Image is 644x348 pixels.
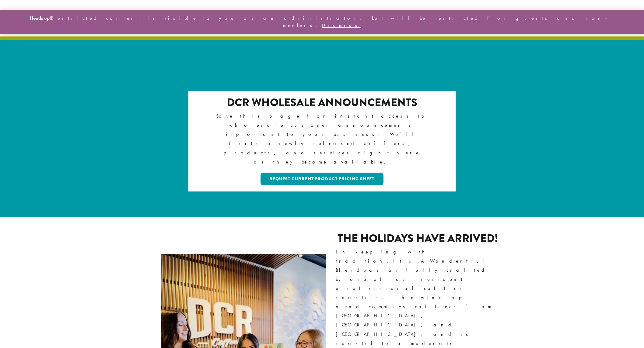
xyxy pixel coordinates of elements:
a: Request Current Product Pricing Sheet [261,173,384,185]
p: Save this page for instant access to wholesale customer announcements important to your business.... [215,112,429,166]
h2: DCR Wholesale Announcements [215,96,429,109]
a: Dismiss [322,22,361,29]
h2: The Holidays Have Arrived! [336,232,500,245]
strong: Heads up! [30,15,51,21]
a: It’s A Wonderful Blend [336,258,489,273]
